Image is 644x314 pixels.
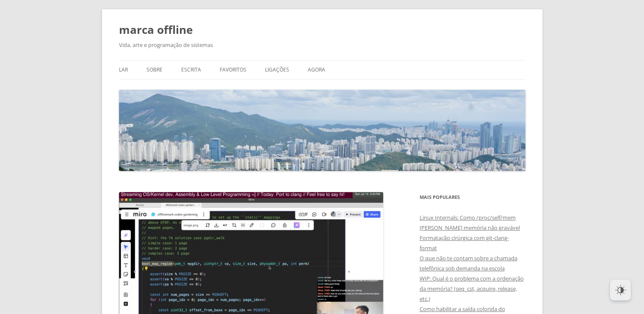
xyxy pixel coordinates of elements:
[420,194,460,200] font: Mais populares
[265,66,289,73] font: Ligações
[265,61,289,79] a: Ligações
[420,234,509,252] a: Formatação cirúrgica com git-clang-format
[119,61,128,79] a: Lar
[220,61,246,79] a: Favoritos
[420,214,520,231] a: Linux Internals: Como /proc/self/mem [PERSON_NAME] memória não gravável
[308,66,325,73] font: Agora
[308,61,325,79] a: Agora
[146,66,163,73] font: Sobre
[119,66,128,73] font: Lar
[181,61,201,79] a: Escrita
[119,19,193,40] a: marca offline
[146,61,163,79] a: Sobre
[181,66,201,73] font: Escrita
[220,66,246,73] font: Favoritos
[119,90,525,171] img: marca offline
[420,254,517,272] a: O que não te contam sobre a chamada telefônica sob demanda na escola
[420,275,524,303] a: WIP: Qual é o problema com a ordenação da memória? (seq_cst, acquire, release, etc.)
[119,22,193,37] font: marca offline
[119,41,213,49] font: Vida, arte e programação de sistemas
